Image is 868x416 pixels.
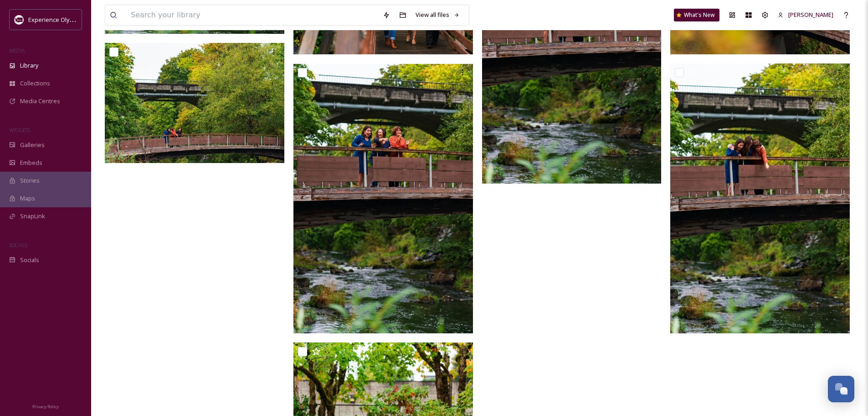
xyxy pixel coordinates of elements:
span: Collections [20,79,50,88]
span: Maps [20,194,35,203]
a: View all files [411,6,464,24]
span: [PERSON_NAME] [788,11,833,19]
a: [PERSON_NAME] [773,6,838,24]
span: SOCIALS [9,242,27,248]
span: MEDIA [9,47,25,54]
img: download.jpeg [15,15,24,24]
img: Brewery Park at Tumwater Falls002.jpg [105,43,284,163]
img: Brewery Park at Tumwater Falls005.jpg [293,64,473,333]
span: SnapLink [20,212,45,221]
img: Brewery Park at Tumwater Falls003.jpg [670,63,850,333]
a: What's New [674,9,719,21]
input: Search your library [126,5,378,25]
span: Experience Olympia [28,15,82,24]
span: Privacy Policy [32,404,59,410]
span: Library [20,61,38,70]
span: Media Centres [20,97,60,105]
span: Galleries [20,141,45,149]
span: Stories [20,176,40,185]
span: WIDGETS [9,126,30,133]
button: Open Chat [828,376,854,402]
span: Socials [20,256,39,264]
span: Embeds [20,158,42,167]
a: Privacy Policy [32,400,59,411]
